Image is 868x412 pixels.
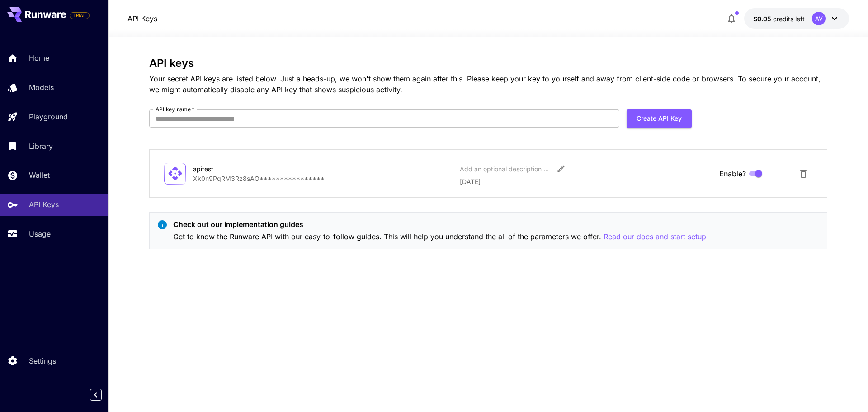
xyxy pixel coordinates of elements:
span: TRIAL [70,12,89,19]
div: Add an optional description or comment [460,164,550,174]
p: Wallet [29,170,50,180]
p: Library [29,141,53,152]
button: $0.05AV [744,8,849,29]
button: Delete API Key [794,165,812,183]
nav: breadcrumb [127,13,157,24]
span: Add your payment card to enable full platform functionality. [70,10,90,21]
span: credits left [773,15,805,23]
button: Read our docs and start setup [604,231,706,242]
span: Enable? [719,168,746,179]
p: Your secret API keys are listed below. Just a heads-up, we won't show them again after this. Plea... [149,73,827,95]
div: apitest [193,164,283,174]
button: Create API Key [627,109,692,128]
div: $0.05 [753,14,805,24]
h3: API keys [149,57,827,70]
p: Settings [29,355,56,366]
button: Collapse sidebar [90,389,102,401]
span: $0.05 [753,15,773,23]
div: AV [812,12,826,25]
p: Models [29,82,54,93]
p: Get to know the Runware API with our easy-to-follow guides. This will help you understand the all... [173,231,706,242]
div: Collapse sidebar [97,387,108,403]
p: Home [29,52,49,63]
p: [DATE] [460,177,712,186]
p: Usage [29,228,51,239]
p: Playground [29,111,68,122]
button: Edit [553,161,569,177]
a: API Keys [127,13,157,24]
p: Check out our implementation guides [173,219,706,230]
label: API key name [156,105,194,113]
p: API Keys [29,199,59,210]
